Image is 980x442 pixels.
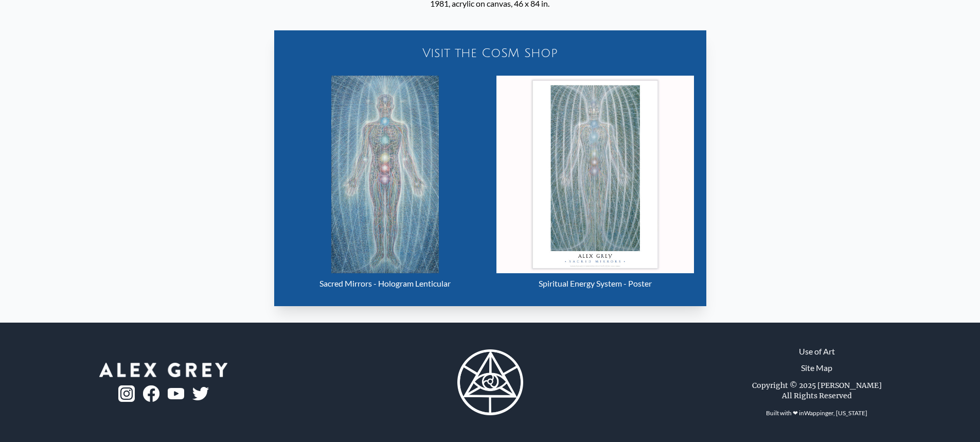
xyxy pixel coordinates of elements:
img: fb-logo.png [143,385,159,402]
div: Built with ❤ in [762,405,871,421]
img: twitter-logo.png [192,387,209,400]
a: Site Map [801,362,832,374]
a: Wappinger, [US_STATE] [804,409,867,417]
div: Copyright © 2025 [PERSON_NAME] [752,380,882,391]
img: Spiritual Energy System - Poster [496,76,694,273]
a: Spiritual Energy System - Poster [496,76,694,294]
img: Sacred Mirrors - Hologram Lenticular [331,76,439,273]
div: Sacred Mirrors - Hologram Lenticular [287,273,484,294]
img: youtube-logo.png [168,388,184,400]
a: Sacred Mirrors - Hologram Lenticular [287,76,484,294]
img: ig-logo.png [118,385,135,402]
div: All Rights Reserved [782,391,852,401]
div: Spiritual Energy System - Poster [496,273,694,294]
a: Use of Art [799,345,835,358]
a: Visit the CoSM Shop [280,37,700,69]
